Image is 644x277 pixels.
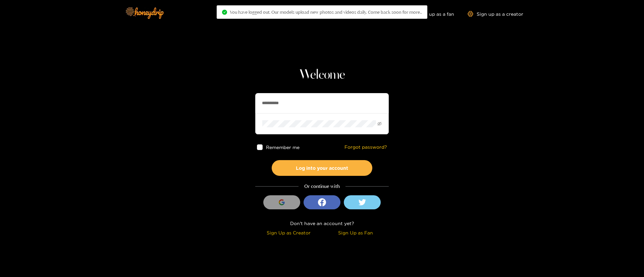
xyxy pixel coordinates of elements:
span: check-circle [222,10,227,15]
a: Forgot password? [344,144,387,150]
span: eye-invisible [377,122,382,126]
div: Sign Up as Fan [324,229,387,236]
div: Or continue with [255,183,389,190]
span: You have logged out. Our models upload new photos and videos daily. Come back soon for more.. [230,9,422,15]
div: Don't have an account yet? [255,219,389,227]
a: Sign up as a creator [468,11,523,17]
span: Remember me [266,145,300,150]
h1: Welcome [255,67,389,83]
a: Sign up as a fan [408,11,454,17]
button: Log into your account [272,160,372,176]
div: Sign Up as Creator [257,229,320,236]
